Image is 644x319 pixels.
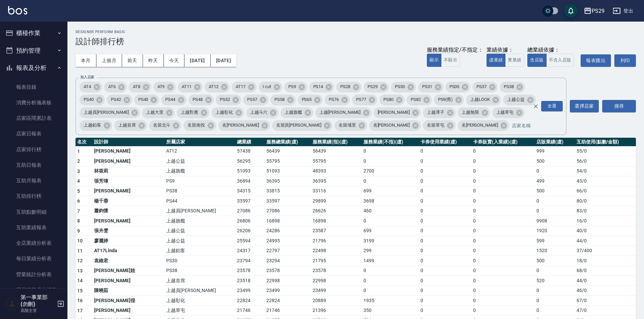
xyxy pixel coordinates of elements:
[77,228,80,234] span: 9
[235,226,265,236] td: 26206
[184,54,210,67] button: [DATE]
[311,156,362,166] td: 55795
[235,186,265,196] td: 34315
[235,206,265,216] td: 27086
[235,156,265,166] td: 56295
[471,186,535,196] td: 0
[419,226,471,236] td: 0
[419,176,471,186] td: 0
[92,236,165,246] td: 廖麗婷
[161,95,186,105] div: PS44
[114,122,140,129] span: 上越首席
[216,96,234,103] span: PS52
[104,83,120,90] span: AT6
[21,308,55,314] p: 高階主管
[311,196,362,206] td: 29899
[423,120,456,131] div: 名留草屯
[541,101,563,111] div: 全選
[246,107,279,118] div: 上越斗六
[418,83,436,90] span: PS31
[510,119,545,131] input: 店家名稱
[243,95,268,105] div: PS57
[471,206,535,216] td: 0
[76,37,636,46] h3: 設計師排行榜
[471,246,535,256] td: 0
[352,95,377,105] div: PS77
[427,54,441,67] button: 顯示
[334,120,367,131] div: 名留埔里
[535,236,575,246] td: 599
[610,5,636,17] button: 登出
[581,4,607,18] button: PS29
[311,186,362,196] td: 33116
[441,54,460,67] button: 不顯示
[270,95,296,105] div: PS58
[423,109,448,116] span: 上越潭子
[535,176,575,186] td: 499
[92,156,165,166] td: [PERSON_NAME]
[540,100,564,113] button: Open
[80,109,133,116] span: 上越員[PERSON_NAME]
[265,166,311,176] td: 51093
[325,96,343,103] span: PS76
[92,216,165,226] td: [PERSON_NAME]
[265,146,311,156] td: 56439
[77,248,83,254] span: 11
[259,82,282,92] div: I cut
[471,176,535,186] td: 0
[235,176,265,186] td: 36894
[177,109,202,116] span: 上越對應
[535,246,575,256] td: 1520
[471,166,535,176] td: 0
[114,120,147,131] div: 上越首席
[265,206,311,216] td: 27086
[505,54,524,67] button: 實業績
[3,282,65,298] a: 營業項目月分析表
[466,96,494,103] span: 上越LOOK
[5,297,19,311] img: Person
[575,246,636,256] td: 37 / 400
[183,122,209,129] span: 名留南投
[246,109,272,116] span: 上越斗六
[614,54,636,67] button: 列印
[427,47,483,54] div: 服務業績指定/不指定：
[434,95,464,105] div: PS9(舊)
[575,166,636,176] td: 54 / 0
[270,96,289,103] span: PS58
[419,186,471,196] td: 0
[211,109,237,116] span: 上越彰化
[149,120,182,131] div: 名留北斗
[235,146,265,156] td: 57438
[575,196,636,206] td: 80 / 0
[363,83,382,90] span: PS29
[570,100,599,112] button: 選擇店家
[472,82,498,92] div: PS37
[362,176,419,186] td: 0
[471,196,535,206] td: 0
[165,246,235,256] td: 上越鉑客
[3,110,65,126] a: 店家區間累計表
[265,138,311,147] th: 服務總業績(虛)
[535,226,575,236] td: 1920
[362,138,419,147] th: 服務業績(不指)(虛)
[161,96,179,103] span: PS44
[3,267,65,282] a: 營業統計分析表
[281,107,313,118] div: 上越旗艦
[265,176,311,186] td: 36395
[471,138,535,147] th: 卡券販賣(入業績)(虛)
[92,196,165,206] td: 楊千蓉
[471,226,535,236] td: 0
[500,83,518,90] span: PS38
[122,54,143,67] button: 前天
[407,95,432,105] div: PS82
[575,138,636,147] th: 互助使用(點數/金額)
[500,82,525,92] div: PS38
[243,96,261,103] span: PS57
[602,100,636,112] button: 搜尋
[391,83,409,90] span: PS30
[165,166,235,176] td: 上越旗艦
[77,258,83,263] span: 12
[235,138,265,147] th: 總業績
[92,226,165,236] td: 張卉雯
[535,156,575,166] td: 500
